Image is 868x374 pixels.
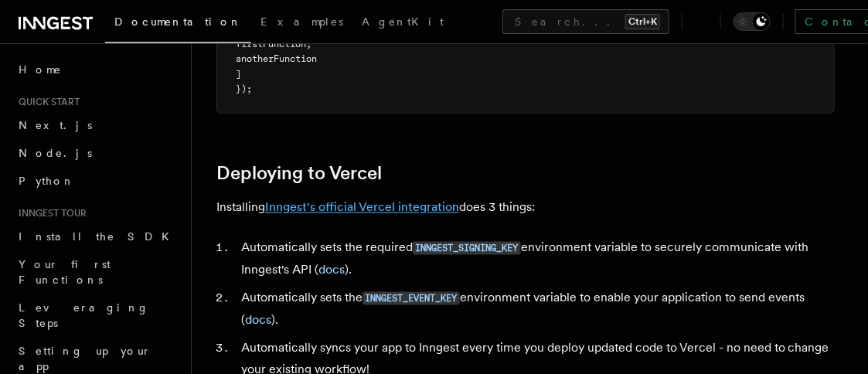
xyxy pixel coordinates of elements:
[363,292,460,305] code: INNGEST_EVENT_KEY
[19,119,92,131] span: Next.js
[625,14,660,29] kbd: Ctrl+K
[363,291,460,305] a: INNGEST_EVENT_KEY
[362,15,444,28] span: AgentKit
[502,9,669,34] button: Search...Ctrl+K
[318,263,345,277] a: docs
[12,167,182,195] a: Python
[413,240,521,255] a: INNGEST_SIGNING_KEY
[12,294,182,337] a: Leveraging Steps
[216,197,835,219] p: Installing does 3 things:
[260,15,343,28] span: Examples
[734,12,771,31] button: Toggle dark mode
[251,5,352,42] a: Examples
[245,313,271,328] a: docs
[413,242,521,255] code: INNGEST_SIGNING_KEY
[19,258,111,286] span: Your first Functions
[19,301,149,329] span: Leveraging Steps
[236,53,317,64] span: anotherFunction
[216,163,382,185] a: Deploying to Vercel
[19,230,179,243] span: Install the SDK
[12,250,182,294] a: Your first Functions
[19,147,92,159] span: Node.js
[19,345,151,372] span: Setting up your app
[105,5,251,43] a: Documentation
[12,223,182,250] a: Install the SDK
[306,39,311,49] span: ,
[236,83,252,94] span: });
[236,69,241,80] span: ]
[352,5,453,42] a: AgentKit
[19,62,62,77] span: Home
[265,200,459,215] a: Inngest's official Vercel integration
[237,287,835,331] li: Automatically sets the environment variable to enable your application to send events ( ).
[12,207,87,219] span: Inngest tour
[236,39,306,49] span: firstFunction
[237,237,835,281] li: Automatically sets the required environment variable to securely communicate with Inngest's API ( ).
[12,139,182,167] a: Node.js
[12,96,80,108] span: Quick start
[114,15,242,28] span: Documentation
[19,175,75,187] span: Python
[12,111,182,139] a: Next.js
[12,56,182,83] a: Home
